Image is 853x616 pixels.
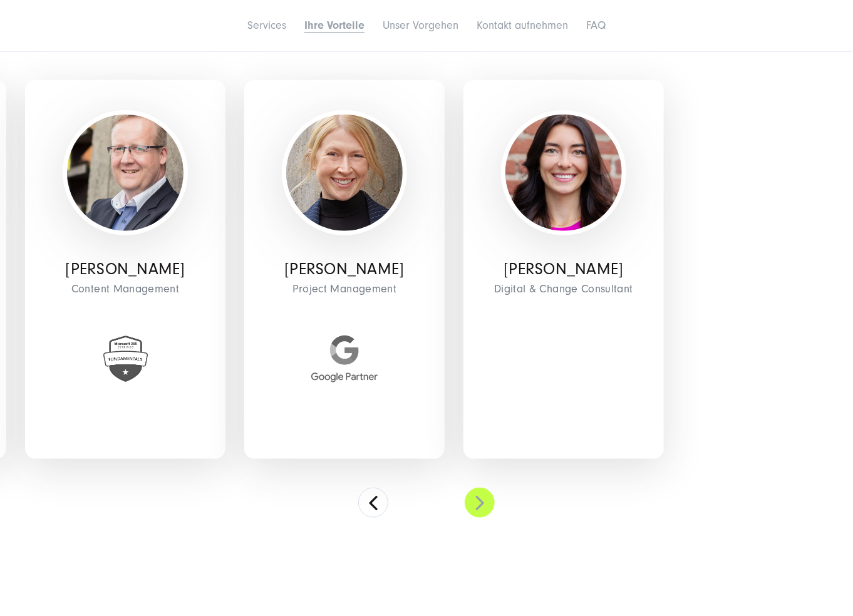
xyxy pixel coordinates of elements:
[383,19,458,32] a: Unser Vorgehen
[586,19,606,32] a: FAQ
[477,19,568,32] a: Kontakt aufnehmen
[247,19,286,32] a: Services
[254,279,435,299] span: Project Management
[304,19,364,32] a: Ihre Vorteile
[286,115,403,231] img: Marie-Josephine-Schnitzler
[254,261,435,278] p: [PERSON_NAME]
[473,261,654,278] p: [PERSON_NAME]
[102,336,149,382] img: Sunzinet Microsoft 365 Certified Fundamentals Badge
[34,279,216,299] span: Content Management
[473,279,654,299] span: Digital & Change Consultant
[311,336,378,382] img: Google Internet-Suchmaschine Partner
[34,261,216,278] p: [PERSON_NAME]
[505,115,622,231] img: Alina Looß - Project Management - Digitalagentur SUNZINET
[67,115,184,231] img: lars-pflugmacher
